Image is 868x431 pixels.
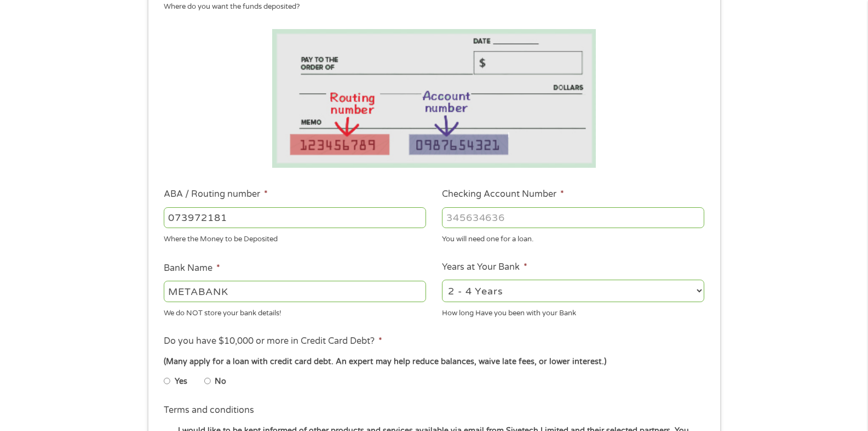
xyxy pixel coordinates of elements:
input: 345634636 [442,207,704,228]
div: Where do you want the funds deposited? [164,2,696,13]
div: (Many apply for a loan with credit card debt. An expert may help reduce balances, waive late fees... [164,356,704,368]
div: You will need one for a loan. [442,230,704,245]
img: Routing number location [272,29,596,168]
input: 263177916 [164,207,426,228]
label: Terms and conditions [164,405,254,416]
label: Years at Your Bank [442,262,527,273]
div: How long Have you been with your Bank [442,304,704,319]
label: Checking Account Number [442,189,564,200]
label: ABA / Routing number [164,189,268,200]
label: Do you have $10,000 or more in Credit Card Debt? [164,336,382,347]
label: No [215,376,226,388]
label: Yes [175,376,187,388]
div: Where the Money to be Deposited [164,230,426,245]
label: Bank Name [164,263,220,274]
div: We do NOT store your bank details! [164,304,426,319]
